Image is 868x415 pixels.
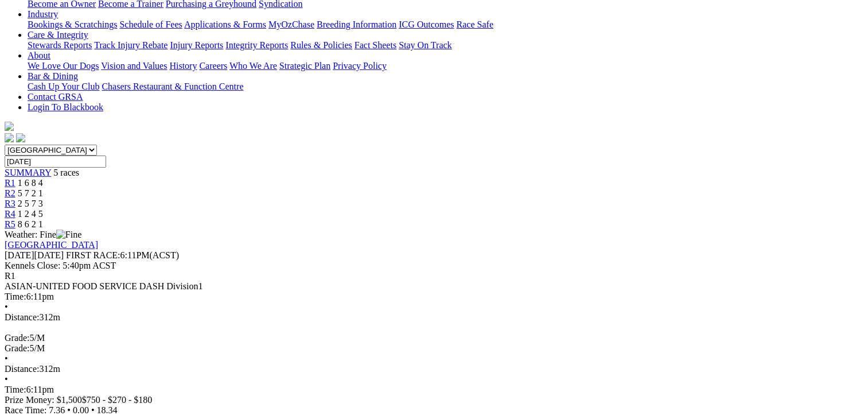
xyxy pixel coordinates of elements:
[18,209,43,219] span: 1 2 4 5
[225,40,288,50] a: Integrity Reports
[28,102,103,112] a: Login To Blackbook
[73,405,89,415] span: 0.00
[94,40,168,50] a: Track Injury Rebate
[16,133,25,142] img: twitter.svg
[5,230,81,239] span: Weather: Fine
[5,364,39,374] span: Distance:
[456,20,493,29] a: Race Safe
[333,61,387,71] a: Privacy Policy
[5,302,8,312] span: •
[28,40,92,50] a: Stewards Reports
[5,385,863,395] div: 6:11pm
[355,40,396,50] a: Fact Sheets
[66,250,120,260] span: FIRST RACE:
[119,20,182,29] a: Schedule of Fees
[5,292,863,302] div: 6:11pm
[399,20,454,29] a: ICG Outcomes
[28,30,88,40] a: Care & Integrity
[279,61,330,71] a: Strategic Plan
[5,133,14,142] img: facebook.svg
[5,199,15,208] a: R3
[229,61,277,71] a: Who We Are
[28,9,58,19] a: Industry
[28,71,78,81] a: Bar & Dining
[399,40,451,50] a: Stay On Track
[28,82,99,91] a: Cash Up Your Club
[169,61,197,71] a: History
[5,385,26,394] span: Time:
[5,281,863,292] div: ASIAN-UNITED FOOD SERVICE DASH Division1
[199,61,227,71] a: Careers
[102,82,243,91] a: Chasers Restaurant & Function Centre
[18,219,43,229] span: 8 6 2 1
[28,82,863,92] div: Bar & Dining
[5,178,15,188] a: R1
[5,395,863,405] div: Prize Money: $1,500
[5,333,30,343] span: Grade:
[317,20,396,29] a: Breeding Information
[5,168,51,177] a: SUMMARY
[18,188,43,198] span: 5 7 2 1
[28,92,83,102] a: Contact GRSA
[290,40,352,50] a: Rules & Policies
[28,20,117,29] a: Bookings & Scratchings
[5,354,8,363] span: •
[66,250,179,260] span: 6:11PM(ACST)
[28,40,863,51] div: Care & Integrity
[28,51,50,60] a: About
[5,156,106,168] input: Select date
[5,292,26,301] span: Time:
[67,405,71,415] span: •
[82,395,153,405] span: $750 - $270 - $180
[56,230,81,240] img: Fine
[5,312,39,322] span: Distance:
[5,405,46,415] span: Race Time:
[5,343,863,354] div: 5/M
[28,61,863,71] div: About
[268,20,314,29] a: MyOzChase
[5,188,15,198] a: R2
[5,250,34,260] span: [DATE]
[5,209,15,219] a: R4
[5,240,98,250] a: [GEOGRAPHIC_DATA]
[5,364,863,374] div: 312m
[5,312,863,323] div: 312m
[5,271,15,281] span: R1
[170,40,223,50] a: Injury Reports
[5,343,30,353] span: Grade:
[18,178,43,188] span: 1 6 8 4
[5,250,64,260] span: [DATE]
[49,405,65,415] span: 7.36
[5,122,14,131] img: logo-grsa-white.png
[5,219,15,229] a: R5
[5,261,863,271] div: Kennels Close: 5:40pm ACST
[5,374,8,384] span: •
[97,405,118,415] span: 18.34
[101,61,167,71] a: Vision and Values
[91,405,95,415] span: •
[28,20,863,30] div: Industry
[18,199,43,208] span: 2 5 7 3
[28,61,99,71] a: We Love Our Dogs
[53,168,79,177] span: 5 races
[184,20,266,29] a: Applications & Forms
[5,333,863,343] div: 5/M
